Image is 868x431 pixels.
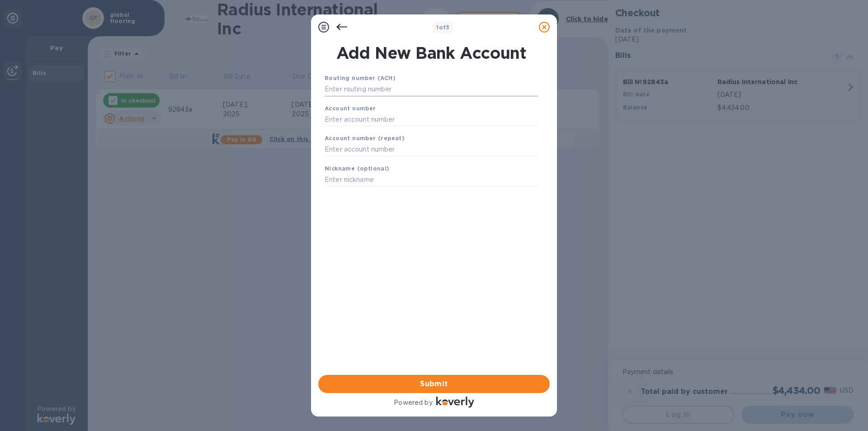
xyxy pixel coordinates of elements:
b: Nickname (optional) [325,165,390,172]
input: Enter nickname [325,173,538,187]
img: Logo [436,397,474,407]
span: 1 [436,24,439,31]
p: Powered by [394,398,432,407]
input: Enter account number [325,113,538,126]
input: Enter routing number [325,83,538,96]
b: Account number (repeat) [325,135,405,142]
span: Submit [325,379,542,389]
h1: Add New Bank Account [319,43,543,62]
input: Enter account number [325,143,538,156]
b: of 3 [436,24,450,31]
button: Submit [318,375,550,393]
b: Account number [325,105,376,112]
b: Routing number (ACH) [325,75,396,81]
